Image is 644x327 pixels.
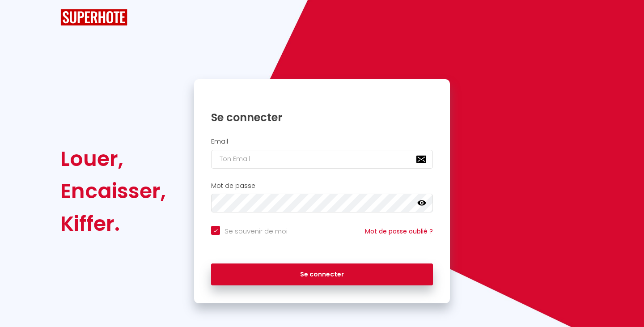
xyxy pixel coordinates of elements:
input: Ton Email [211,150,433,169]
h2: Email [211,138,433,145]
div: Kiffer. [60,208,166,240]
a: Mot de passe oublié ? [365,227,433,236]
img: SuperHote logo [60,9,127,25]
div: Encaisser, [60,175,166,207]
button: Se connecter [211,263,433,286]
h1: Se connecter [211,110,433,124]
div: Louer, [60,143,166,175]
h2: Mot de passe [211,182,433,190]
